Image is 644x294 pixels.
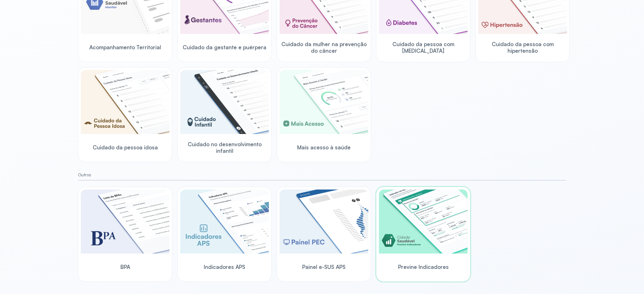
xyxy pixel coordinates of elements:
[478,41,567,54] span: Cuidado da pessoa com hipertensão
[297,144,351,151] span: Mais acesso à saúde
[81,190,169,254] img: bpa.png
[120,264,130,270] span: BPA
[180,141,269,154] span: Cuidado no desenvolvimento infantil
[180,70,269,134] img: child-development.png
[280,41,368,54] span: Cuidado da mulher na prevenção do câncer
[180,190,269,254] img: aps-indicators.png
[89,44,161,51] span: Acompanhamento Territorial
[78,172,566,178] small: Outros
[280,190,368,254] img: pec-panel.png
[379,41,468,54] span: Cuidado da pessoa com [MEDICAL_DATA]
[280,70,368,134] img: healthcare-greater-access.png
[379,190,468,254] img: previne-brasil.png
[93,144,158,151] span: Cuidado da pessoa idosa
[204,264,245,270] span: Indicadores APS
[398,264,449,270] span: Previne Indicadores
[302,264,346,270] span: Painel e-SUS APS
[183,44,266,51] span: Cuidado da gestante e puérpera
[81,70,169,134] img: elderly.png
